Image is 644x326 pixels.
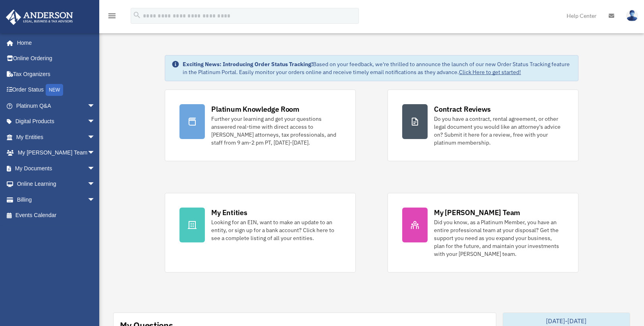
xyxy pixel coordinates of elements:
[87,145,103,161] span: arrow_drop_down
[434,218,564,258] div: Did you know, as a Platinum Member, you have an entire professional team at your disposal? Get th...
[183,61,313,68] strong: Exciting News: Introducing Order Status Tracking!
[87,176,103,193] span: arrow_drop_down
[6,145,107,161] a: My [PERSON_NAME] Teamarrow_drop_down
[434,104,491,114] div: Contract Reviews
[6,98,107,114] a: Platinum Q&Aarrow_drop_down
[6,35,103,51] a: Home
[6,208,107,223] a: Events Calendar
[434,208,520,217] div: My [PERSON_NAME] Team
[165,90,356,161] a: Platinum Knowledge Room Further your learning and get your questions answered real-time with dire...
[388,90,578,161] a: Contract Reviews Do you have a contract, rental agreement, or other legal document you would like...
[211,208,247,217] div: My Entities
[388,193,578,273] a: My [PERSON_NAME] Team Did you know, as a Platinum Member, you have an entire professional team at...
[87,192,103,208] span: arrow_drop_down
[87,160,103,177] span: arrow_drop_down
[4,10,75,25] img: Anderson Advisors Platinum Portal
[6,192,107,208] a: Billingarrow_drop_down
[6,160,107,176] a: My Documentsarrow_drop_down
[6,66,107,82] a: Tax Organizers
[107,11,117,21] i: menu
[87,114,103,130] span: arrow_drop_down
[434,115,564,147] div: Do you have a contract, rental agreement, or other legal document you would like an attorney's ad...
[165,193,356,273] a: My Entities Looking for an EIN, want to make an update to an entity, or sign up for a bank accoun...
[626,10,638,21] img: User Pic
[6,129,107,145] a: My Entitiesarrow_drop_down
[459,69,521,76] a: Click Here to get started!
[211,104,299,114] div: Platinum Knowledge Room
[133,11,141,19] i: search
[6,51,107,67] a: Online Ordering
[6,114,107,130] a: Digital Productsarrow_drop_down
[6,82,107,98] a: Order StatusNEW
[87,129,103,145] span: arrow_drop_down
[183,60,572,76] div: Based on your feedback, we're thrilled to announce the launch of our new Order Status Tracking fe...
[211,115,341,147] div: Further your learning and get your questions answered real-time with direct access to [PERSON_NAM...
[6,176,107,192] a: Online Learningarrow_drop_down
[87,98,103,114] span: arrow_drop_down
[46,84,63,96] div: NEW
[211,218,341,242] div: Looking for an EIN, want to make an update to an entity, or sign up for a bank account? Click her...
[107,14,117,21] a: menu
